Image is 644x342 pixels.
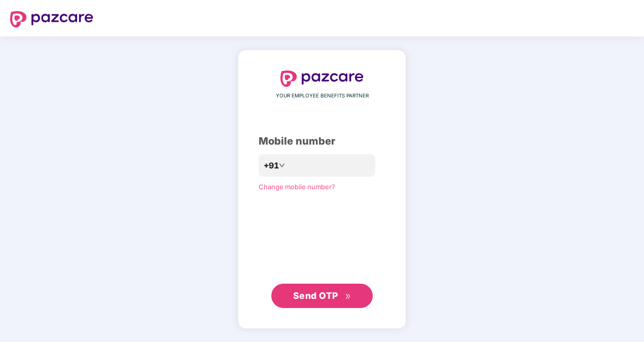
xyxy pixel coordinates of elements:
[293,290,338,301] span: Send OTP
[280,71,364,87] img: logo
[345,293,351,300] span: double-right
[10,11,93,27] img: logo
[264,159,279,172] span: +91
[279,162,285,168] span: down
[259,133,385,149] div: Mobile number
[271,284,373,308] button: Send OTPdouble-right
[259,183,335,191] a: Change mobile number?
[276,92,369,100] span: YOUR EMPLOYEE BENEFITS PARTNER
